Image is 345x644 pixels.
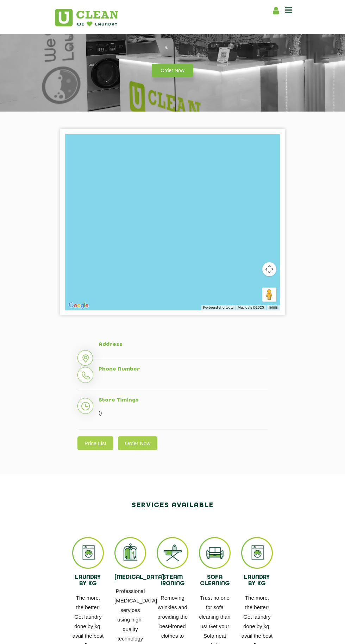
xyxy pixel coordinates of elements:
[241,537,273,569] img: ss_icon_1.png
[268,305,278,310] a: Terms
[99,397,268,404] h5: Store Timings
[72,537,104,569] img: ss_icon_1.png
[152,64,193,77] a: Order Now
[199,537,231,569] img: ss_icon_4.png
[67,301,90,310] img: Google
[77,436,113,450] a: Price List
[118,436,158,450] a: Order Now
[67,301,90,310] a: Open this area in Google Maps (opens a new window)
[55,499,290,512] h2: Services available
[114,574,146,581] h4: [MEDICAL_DATA]
[72,574,104,587] h4: LAUNDRY BY KG
[238,305,264,309] span: Map data ©2025
[262,262,276,276] button: Map camera controls
[99,366,268,373] h5: Phone Number
[99,408,268,418] p: ()
[157,574,188,587] h4: STEAM IRONING
[199,574,231,587] h4: SOFA CLEANING
[114,537,146,569] img: ss_icon_2.png
[262,288,276,302] button: Drag Pegman onto the map to open Street View
[157,537,188,569] img: ss_icon_3.png
[241,574,273,587] h4: LAUNDRY BY KG
[203,305,233,310] button: Keyboard shortcuts
[55,9,118,26] img: UClean Laundry and Dry Cleaning
[99,342,268,348] h5: Address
